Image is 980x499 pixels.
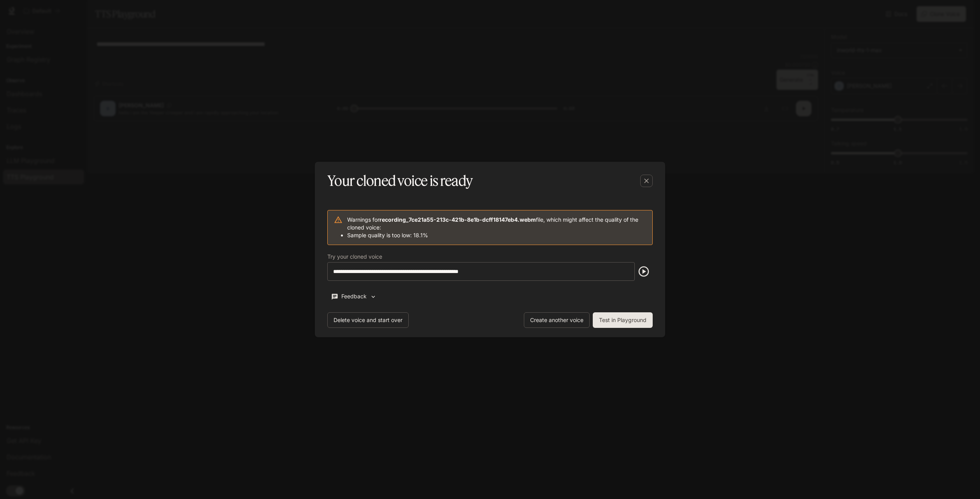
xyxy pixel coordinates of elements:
[327,171,472,191] h5: Your cloned voice is ready
[327,254,382,259] p: Try your cloned voice
[347,213,646,242] div: Warnings for file, which might affect the quality of the cloned voice:
[327,312,409,328] button: Delete voice and start over
[347,231,646,239] li: Sample quality is too low: 18.1%
[379,216,536,223] b: recording_7ce21a55-213c-421b-8e1b-dcff18147eb4.webm
[593,312,653,328] button: Test in Playground
[327,290,380,303] button: Feedback
[524,312,590,328] button: Create another voice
